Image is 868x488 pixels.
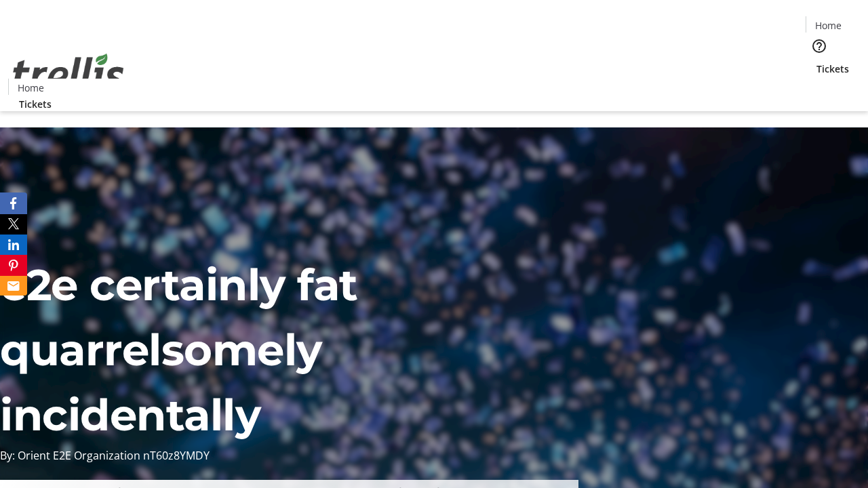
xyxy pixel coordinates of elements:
[8,39,129,106] img: Orient E2E Organization nT60z8YMDY's Logo
[815,18,842,33] span: Home
[806,18,850,33] a: Home
[8,97,62,111] a: Tickets
[806,76,833,103] button: Cart
[18,81,44,95] span: Home
[9,81,52,95] a: Home
[816,62,849,76] span: Tickets
[806,33,833,60] button: Help
[806,62,860,76] a: Tickets
[19,97,52,111] span: Tickets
